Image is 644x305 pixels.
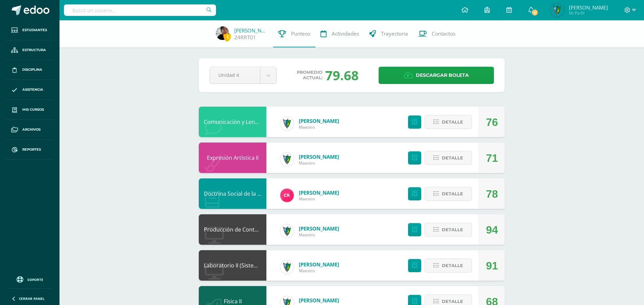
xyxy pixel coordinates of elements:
[199,143,266,173] div: Expresión Artística II
[22,27,47,33] span: Estudiantes
[416,67,469,84] span: Descargar boleta
[299,153,339,160] a: [PERSON_NAME]
[210,67,276,84] a: Unidad 4
[531,9,539,16] span: 5
[234,34,256,41] a: 24RRT01
[5,80,54,100] a: Asistencia
[22,147,41,152] span: Reportes
[204,118,292,126] a: Comunicación y Lenguaje L3 Inglés
[22,67,42,72] span: Disciplina
[223,33,231,41] span: 1
[379,67,494,84] a: Descargar boleta
[204,190,316,197] a: Doctrina Social de la [DEMOGRAPHIC_DATA]
[299,160,339,166] span: Maestro
[486,143,498,173] div: 71
[299,117,339,124] a: [PERSON_NAME]
[207,154,259,161] a: Expresión Artística II
[299,232,339,238] span: Maestro
[234,27,268,34] a: [PERSON_NAME]
[569,10,608,16] span: Mi Perfil
[224,298,242,305] a: Física II
[199,107,266,137] div: Comunicación y Lenguaje L3 Inglés
[22,87,43,92] span: Asistencia
[425,115,472,129] button: Detalle
[5,60,54,80] a: Disciplina
[19,296,45,301] span: Cerrar panel
[299,297,339,304] a: [PERSON_NAME]
[5,20,54,40] a: Estudiantes
[280,117,294,130] img: 9f174a157161b4ddbe12118a61fed988.png
[27,277,43,282] span: Soporte
[299,189,339,196] a: [PERSON_NAME]
[199,250,266,281] div: Laboratorio II (Sistema Operativo Macintoch)
[22,107,44,112] span: Mis cursos
[297,70,323,81] span: Promedio actual:
[425,151,472,165] button: Detalle
[280,224,294,238] img: 9f174a157161b4ddbe12118a61fed988.png
[364,20,413,47] a: Trayectoria
[299,196,339,202] span: Maestro
[5,120,54,140] a: Archivos
[442,116,463,128] span: Detalle
[486,215,498,245] div: 94
[5,40,54,60] a: Estructura
[569,4,608,11] span: [PERSON_NAME]
[280,153,294,166] img: 9f174a157161b4ddbe12118a61fed988.png
[550,3,564,17] img: 1b281a8218983e455f0ded11b96ffc56.png
[8,275,51,284] a: Soporte
[218,67,252,83] span: Unidad 4
[315,20,364,47] a: Actividades
[486,179,498,209] div: 78
[199,178,266,209] div: Doctrina Social de la Iglesia
[22,47,46,53] span: Estructura
[273,20,315,47] a: Punteos
[432,30,455,37] span: Contactos
[486,107,498,137] div: 76
[64,4,216,16] input: Busca un usuario...
[413,20,460,47] a: Contactos
[442,152,463,164] span: Detalle
[425,223,472,237] button: Detalle
[22,127,41,132] span: Archivos
[5,100,54,120] a: Mis cursos
[442,188,463,200] span: Detalle
[280,189,294,202] img: 866c3f3dc5f3efb798120d7ad13644d9.png
[5,140,54,160] a: Reportes
[299,225,339,232] a: [PERSON_NAME]
[442,259,463,272] span: Detalle
[381,30,408,37] span: Trayectoria
[325,66,359,84] span: 79.68
[280,260,294,274] img: 9f174a157161b4ddbe12118a61fed988.png
[425,187,472,201] button: Detalle
[299,268,339,274] span: Maestro
[216,26,229,40] img: 787418cd52d798fa442534af5f9b07a0.png
[204,226,295,233] a: Producción de Contenidos Digitales
[332,30,359,37] span: Actividades
[291,30,310,37] span: Punteos
[486,250,498,281] div: 91
[199,214,266,245] div: Producción de Contenidos Digitales
[204,262,318,269] a: Laboratorio II (Sistema Operativo Macintoch)
[299,261,339,268] a: [PERSON_NAME]
[425,259,472,273] button: Detalle
[299,124,339,130] span: Maestro
[442,223,463,236] span: Detalle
